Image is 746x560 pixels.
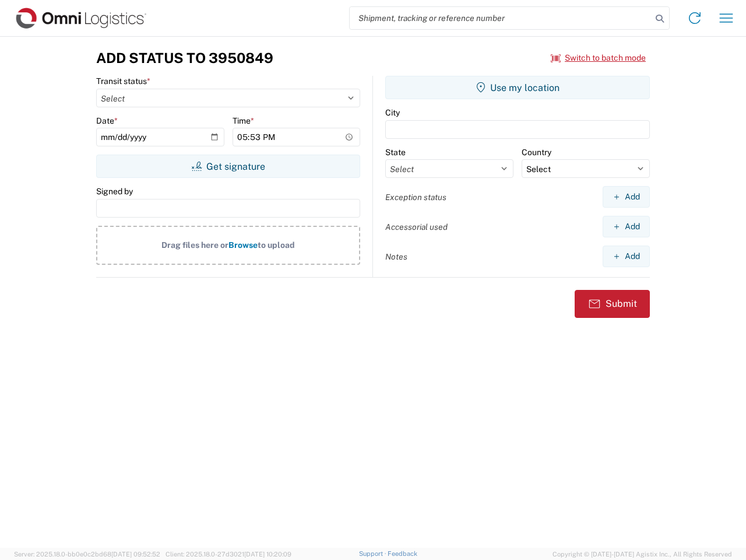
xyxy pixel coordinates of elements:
[603,246,650,267] button: Add
[388,550,417,557] a: Feedback
[258,240,295,250] span: to upload
[228,240,258,250] span: Browse
[233,116,254,126] label: Time
[244,551,291,558] span: [DATE] 10:20:09
[350,7,652,29] input: Shipment, tracking or reference number
[385,107,400,118] label: City
[96,186,133,197] label: Signed by
[522,147,551,157] label: Country
[575,290,650,318] button: Submit
[96,50,273,66] h3: Add Status to 3950849
[161,240,228,250] span: Drag files here or
[14,551,160,558] span: Server: 2025.18.0-bb0e0c2bd68
[111,551,160,558] span: [DATE] 09:52:52
[166,551,291,558] span: Client: 2025.18.0-27d3021
[96,155,360,178] button: Get signature
[553,549,732,559] span: Copyright © [DATE]-[DATE] Agistix Inc., All Rights Reserved
[385,251,407,262] label: Notes
[385,147,406,157] label: State
[385,222,448,232] label: Accessorial used
[603,216,650,237] button: Add
[96,76,150,86] label: Transit status
[385,192,446,202] label: Exception status
[359,550,388,557] a: Support
[603,186,650,208] button: Add
[551,48,646,68] button: Switch to batch mode
[96,116,118,126] label: Date
[385,76,650,99] button: Use my location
